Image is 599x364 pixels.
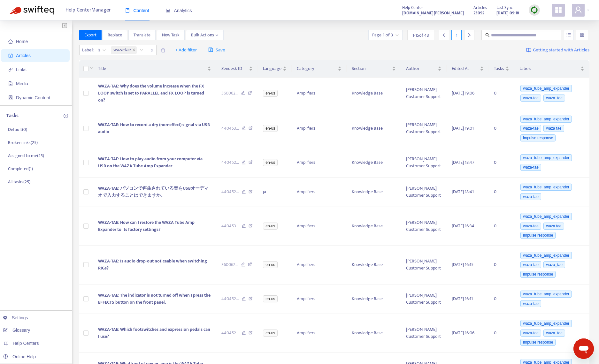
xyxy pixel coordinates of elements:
[16,67,27,72] span: Links
[543,95,565,102] span: waza_tae
[519,65,579,72] span: Labels
[566,33,571,37] span: unordered-list
[520,85,572,92] span: waza_tube_amp_expander
[111,46,137,54] span: waza-tae
[520,330,541,337] span: waza-tae
[520,184,572,191] span: waza_tube_amp_expander
[543,223,564,230] span: waza tae
[520,134,556,141] span: impulse response
[161,48,165,53] span: delete
[452,89,474,97] span: [DATE] 19:06
[215,34,219,37] span: down
[347,314,401,353] td: Knowledge Base
[204,45,230,55] button: saveSave
[520,125,541,132] span: waza-tae
[401,314,447,353] td: [PERSON_NAME] Customer Support
[526,48,531,53] img: image-link
[452,125,474,132] span: [DATE] 19:01
[292,178,346,207] td: Amplifiers
[292,60,346,78] th: Category
[467,33,472,37] span: right
[8,126,27,133] p: Default ( 0 )
[80,45,95,55] span: Label :
[292,109,346,148] td: Amplifiers
[352,65,391,72] span: Section
[452,329,474,337] span: [DATE] 16:06
[489,148,514,178] td: 0
[292,148,346,178] td: Amplifiers
[530,6,538,14] img: sync.dc5367851b00ba804db3.png
[3,328,30,333] a: Glossary
[64,114,68,118] span: plus-circle
[263,65,281,72] span: Language
[79,30,102,40] button: Export
[564,30,574,40] button: unordered-list
[473,10,484,17] strong: 23092
[263,90,278,97] span: en-us
[263,159,278,166] span: en-us
[520,95,541,102] span: waza-tae
[113,46,131,54] span: waza-tae
[134,32,150,39] span: Translate
[258,178,292,207] td: ja
[8,178,30,185] p: All tasks ( 25 )
[166,8,192,13] span: Analytics
[170,45,202,55] button: + Add filter
[175,46,197,54] span: + Add filter
[489,284,514,314] td: 0
[125,8,130,13] span: book
[452,65,478,72] span: Edited At
[292,284,346,314] td: Amplifiers
[555,6,562,14] span: appstore
[148,47,156,54] span: close
[97,45,106,55] span: is
[496,10,519,17] strong: [DATE] 09:18
[98,257,207,272] span: WAZA-TAE: Is audio drop-out noticeable when switching RIGs?
[447,60,488,78] th: Edited At
[263,295,278,302] span: en-us
[103,30,127,40] button: Replace
[292,78,346,109] td: Amplifiers
[132,48,135,52] span: close
[520,116,572,123] span: waza_tube_amp_expander
[221,159,239,166] span: 440452 ...
[520,193,541,200] span: waza-tae
[402,10,464,17] strong: [DOMAIN_NAME][PERSON_NAME]
[157,30,185,40] button: New Task
[452,222,474,230] span: [DATE] 16:34
[573,338,594,359] iframe: メッセージングウィンドウの起動ボタン、進行中の会話
[208,47,213,52] span: save
[16,81,28,86] span: Media
[401,60,447,78] th: Author
[520,154,572,161] span: waza_tube_amp_expander
[526,45,589,55] a: Getting started with Articles
[401,284,447,314] td: [PERSON_NAME] Customer Support
[84,32,96,39] span: Export
[292,207,346,246] td: Amplifiers
[292,246,346,284] td: Amplifiers
[489,60,514,78] th: Tasks
[520,291,572,298] span: waza_tube_amp_expander
[574,6,582,14] span: user
[451,30,462,40] div: 1
[406,65,437,72] span: Author
[452,188,474,195] span: [DATE] 18:41
[16,53,31,58] span: Articles
[485,33,490,37] span: search
[13,341,39,346] span: Help Centers
[8,152,44,159] p: Assigned to me ( 25 )
[520,261,541,268] span: waza-tae
[162,32,180,39] span: New Task
[442,33,446,37] span: left
[186,30,224,40] button: Bulk Actionsdown
[533,47,589,54] span: Getting started with Articles
[452,159,474,166] span: [DATE] 18:47
[412,32,429,39] span: 1 - 15 of 43
[402,4,423,11] span: Help Center
[16,95,50,100] span: Dynamic Content
[10,6,54,15] img: Swifteq
[6,112,19,120] p: Tasks
[292,314,346,353] td: Amplifiers
[514,60,589,78] th: Labels
[125,8,149,13] span: Content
